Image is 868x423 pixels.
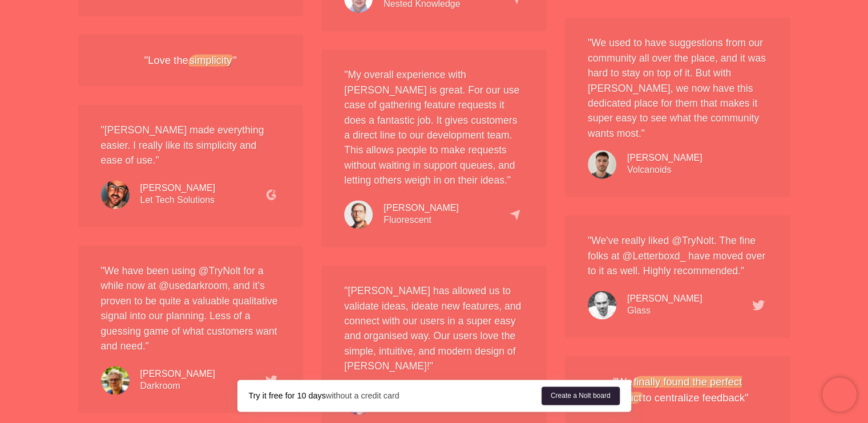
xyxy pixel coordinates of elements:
img: testimonial-tomwatson.c8c24550f9.jpg [588,291,616,319]
div: Darkroom [140,368,216,392]
p: "My overall experience with [PERSON_NAME] is great. For our use case of gathering feature request... [344,67,524,188]
img: testimonial-kelsey.ce8218c6df.jpg [344,200,373,229]
img: testimonial-tweet.366304717c.png [265,375,277,385]
p: "We've really liked @TryNolt. The fine folks at @Letterboxd_ have moved over to it as well. Highl... [588,233,768,278]
div: [PERSON_NAME] [140,368,216,380]
div: Let Tech Solutions [140,182,216,206]
img: testimonial-jasper.06455394a6.jpg [101,366,130,394]
div: Volcanoids [627,152,703,176]
iframe: Chatra live chat [822,377,857,412]
div: "Love the " [101,52,281,68]
img: testimonial-richard.64b827b4bb.jpg [588,150,616,178]
div: [PERSON_NAME] [627,152,703,164]
img: g2.cb6f757962.png [265,188,277,200]
div: [PERSON_NAME] [140,182,216,194]
img: capterra.78f6e3bf33.png [509,209,521,221]
p: "[PERSON_NAME] has allowed us to validate ideas, ideate new features, and connect with our users ... [344,283,524,373]
strong: Try it free for 10 days [249,391,326,400]
div: [PERSON_NAME] [383,202,459,214]
div: " We used to have suggestions from our community all over the place, and it was hard to stay on t... [565,17,790,197]
em: finally found the perfect product [607,376,742,404]
img: testimonial-tweet.366304717c.png [752,300,764,310]
div: Fluorescent [383,202,459,226]
p: "We have been using @TryNolt for a while now at @usedarkroom, and it’s proven to be quite a valua... [101,263,281,353]
em: simplicity [188,54,233,66]
p: "[PERSON_NAME] made everything easier. I really like its simplicity and ease of use." [101,123,281,168]
img: testimonial-scott.8bc7d11d2a.jpg [101,180,130,209]
div: "We to centralize feedback" [588,374,768,405]
div: Glass [627,293,703,317]
a: Create a Nolt board [542,387,620,405]
div: without a credit card [249,390,542,401]
div: [PERSON_NAME] [627,293,703,305]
